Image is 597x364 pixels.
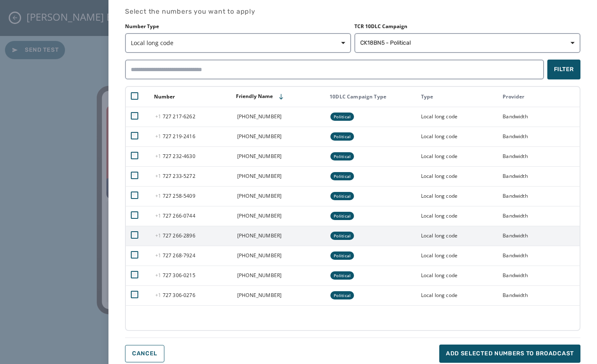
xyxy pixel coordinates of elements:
[360,39,411,47] span: CK18BN5 - Political
[232,266,325,285] td: [PHONE_NUMBER]
[125,345,164,362] button: Cancel
[232,186,325,206] td: [PHONE_NUMBER]
[498,266,580,285] td: Bandwidth
[498,186,580,206] td: Bandwidth
[232,246,325,266] td: [PHONE_NUMBER]
[354,23,580,30] label: TCR 10DLC Campaign
[416,246,498,266] td: Local long code
[330,271,354,280] div: Political
[330,172,354,180] div: Political
[330,212,354,220] div: Political
[155,113,163,120] span: +1
[155,252,163,259] span: +1
[330,192,354,200] div: Political
[233,90,288,103] button: Sort by [object Object]
[416,285,498,305] td: Local long code
[354,33,580,53] button: CK18BN5 - Political
[155,252,195,259] span: 727 268 - 7924
[155,113,195,120] span: 727 217 - 6262
[330,232,354,240] div: Political
[330,132,354,141] div: Political
[155,153,163,160] span: +1
[416,186,498,206] td: Local long code
[125,23,351,30] label: Number Type
[416,107,498,127] td: Local long code
[232,146,325,166] td: [PHONE_NUMBER]
[155,172,163,180] span: +1
[155,192,163,199] span: +1
[155,272,195,279] span: 727 306 - 0215
[330,152,354,160] div: Political
[439,345,580,363] button: Add selected numbers to broadcast
[421,93,498,100] div: Type
[446,350,574,358] span: Add selected numbers to broadcast
[232,107,325,127] td: [PHONE_NUMBER]
[155,153,195,160] span: 727 232 - 4630
[416,166,498,186] td: Local long code
[330,251,354,260] div: Political
[132,350,157,357] span: Cancel
[547,60,580,79] button: Filter
[416,266,498,285] td: Local long code
[155,272,163,279] span: +1
[416,146,498,166] td: Local long code
[125,33,351,53] button: Local long code
[232,166,325,186] td: [PHONE_NUMBER]
[155,172,195,180] span: 727 233 - 5272
[498,127,580,146] td: Bandwidth
[155,192,195,199] span: 727 258 - 5409
[155,133,163,140] span: +1
[232,285,325,305] td: [PHONE_NUMBER]
[554,65,574,74] span: Filter
[125,7,580,17] h4: Select the numbers you want to apply
[498,285,580,305] td: Bandwidth
[498,107,580,127] td: Bandwidth
[503,93,579,100] div: Provider
[232,206,325,226] td: [PHONE_NUMBER]
[498,166,580,186] td: Bandwidth
[416,127,498,146] td: Local long code
[155,232,163,239] span: +1
[155,133,195,140] span: 727 219 - 2416
[330,291,354,299] div: Political
[155,292,163,299] span: +1
[498,206,580,226] td: Bandwidth
[498,146,580,166] td: Bandwidth
[151,90,178,103] button: Sort by [object Object]
[330,113,354,121] div: Political
[498,246,580,266] td: Bandwidth
[155,212,163,219] span: +1
[498,226,580,246] td: Bandwidth
[330,93,416,100] div: 10DLC Campaign Type
[155,292,195,299] span: 727 306 - 0276
[155,212,195,219] span: 727 266 - 0744
[416,226,498,246] td: Local long code
[131,39,345,47] span: Local long code
[416,206,498,226] td: Local long code
[232,127,325,146] td: [PHONE_NUMBER]
[155,232,195,239] span: 727 266 - 2896
[232,226,325,246] td: [PHONE_NUMBER]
